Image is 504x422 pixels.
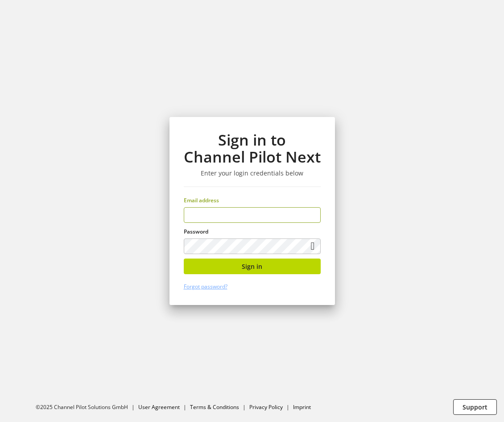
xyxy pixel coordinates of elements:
[36,403,138,411] li: ©2025 Channel Pilot Solutions GmbH
[184,131,321,166] h1: Sign in to Channel Pilot Next
[138,403,180,411] a: User Agreement
[184,196,219,204] span: Email address
[249,403,283,411] a: Privacy Policy
[453,399,497,415] button: Support
[184,283,227,290] a: Forgot password?
[184,259,321,274] button: Sign in
[184,169,321,177] h3: Enter your login credentials below
[190,403,239,411] a: Terms & Conditions
[242,262,262,271] span: Sign in
[305,210,316,221] keeper-lock: Open Keeper Popup
[293,403,311,411] a: Imprint
[463,402,487,412] span: Support
[184,228,208,235] span: Password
